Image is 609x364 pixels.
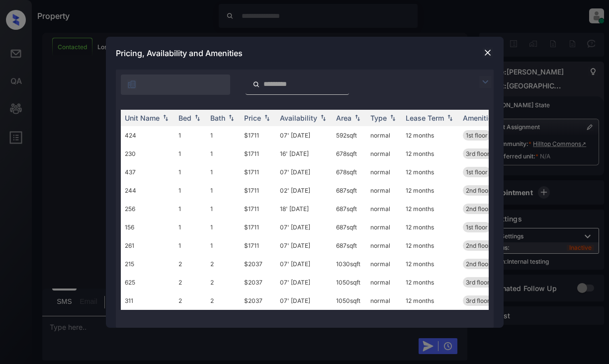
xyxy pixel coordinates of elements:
[332,255,366,273] td: 1030 sqft
[388,114,398,121] img: sorting
[366,218,402,236] td: normal
[466,297,490,304] span: 3rd floor
[121,200,174,218] td: 256
[276,163,332,181] td: 07' [DATE]
[402,218,459,236] td: 12 months
[332,126,366,145] td: 592 sqft
[127,79,137,89] img: icon-zuma
[366,126,402,145] td: normal
[366,200,402,218] td: normal
[161,114,171,121] img: sorting
[174,181,206,200] td: 1
[121,273,174,291] td: 625
[402,163,459,181] td: 12 months
[240,126,276,145] td: $1711
[210,114,225,122] div: Bath
[121,163,174,181] td: 437
[276,291,332,310] td: 07' [DATE]
[174,273,206,291] td: 2
[276,255,332,273] td: 07' [DATE]
[240,291,276,310] td: $2037
[445,114,455,121] img: sorting
[332,181,366,200] td: 687 sqft
[240,218,276,236] td: $1711
[332,291,366,310] td: 1050 sqft
[206,200,240,218] td: 1
[366,255,402,273] td: normal
[463,114,496,122] div: Amenities
[336,114,351,122] div: Area
[262,114,272,121] img: sorting
[174,145,206,163] td: 1
[206,291,240,310] td: 2
[466,242,491,249] span: 2nd floor
[276,181,332,200] td: 02' [DATE]
[174,126,206,145] td: 1
[466,132,488,139] span: 1st floor
[206,236,240,255] td: 1
[402,145,459,163] td: 12 months
[402,273,459,291] td: 12 months
[402,181,459,200] td: 12 months
[466,150,490,157] span: 3rd floor
[366,181,402,200] td: normal
[318,114,328,121] img: sorting
[121,145,174,163] td: 230
[206,273,240,291] td: 2
[366,163,402,181] td: normal
[174,255,206,273] td: 2
[276,126,332,145] td: 07' [DATE]
[402,291,459,310] td: 12 months
[276,200,332,218] td: 18' [DATE]
[121,291,174,310] td: 311
[479,76,491,88] img: icon-zuma
[466,279,490,286] span: 3rd floor
[240,255,276,273] td: $2037
[121,126,174,145] td: 424
[174,163,206,181] td: 1
[106,37,504,70] div: Pricing, Availability and Amenities
[466,205,491,213] span: 2nd floor
[280,114,317,122] div: Availability
[276,273,332,291] td: 07' [DATE]
[402,126,459,145] td: 12 months
[332,218,366,236] td: 687 sqft
[206,163,240,181] td: 1
[206,181,240,200] td: 1
[240,273,276,291] td: $2037
[240,181,276,200] td: $1711
[332,236,366,255] td: 687 sqft
[402,200,459,218] td: 12 months
[332,273,366,291] td: 1050 sqft
[332,145,366,163] td: 678 sqft
[352,114,362,121] img: sorting
[244,114,261,122] div: Price
[402,255,459,273] td: 12 months
[366,273,402,291] td: normal
[174,291,206,310] td: 2
[276,236,332,255] td: 07' [DATE]
[466,260,491,268] span: 2nd floor
[483,48,493,58] img: close
[366,291,402,310] td: normal
[366,236,402,255] td: normal
[370,114,387,122] div: Type
[174,236,206,255] td: 1
[125,114,160,122] div: Unit Name
[192,114,202,121] img: sorting
[206,218,240,236] td: 1
[240,163,276,181] td: $1711
[276,218,332,236] td: 07' [DATE]
[206,145,240,163] td: 1
[178,114,191,122] div: Bed
[253,80,260,89] img: icon-zuma
[240,145,276,163] td: $1711
[332,163,366,181] td: 678 sqft
[366,145,402,163] td: normal
[206,126,240,145] td: 1
[226,114,236,121] img: sorting
[174,200,206,218] td: 1
[406,114,444,122] div: Lease Term
[174,218,206,236] td: 1
[240,236,276,255] td: $1711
